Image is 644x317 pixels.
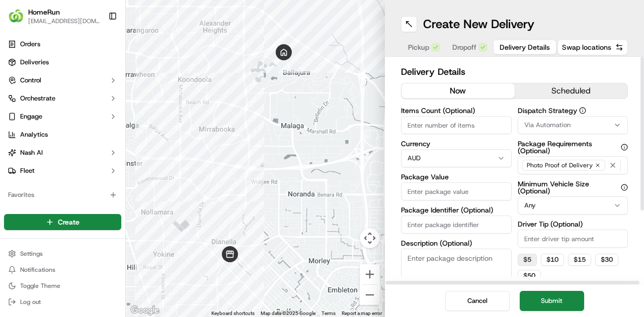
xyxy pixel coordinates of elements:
[4,127,121,143] a: Analytics
[28,7,60,17] button: HomeRun
[211,310,255,317] button: Keyboard shortcuts
[518,156,628,174] button: Photo Proof of Delivery
[4,263,121,277] button: Notifications
[423,16,534,32] h1: Create New Delivery
[401,107,512,114] label: Items Count (Optional)
[4,109,121,125] button: Engage
[527,161,593,169] span: Photo Proof of Delivery
[4,145,121,161] button: Nash AI
[518,270,541,282] button: $50
[401,206,512,214] label: Package Identifier (Optional)
[518,221,628,228] label: Driver Tip (Optional)
[360,264,380,284] button: Zoom in
[401,173,512,180] label: Package Value
[128,304,162,317] img: Google
[20,266,55,274] span: Notifications
[518,254,537,266] button: $5
[557,39,628,55] button: Swap locations
[360,228,380,248] button: Map camera controls
[401,216,512,234] input: Enter package identifier
[445,291,510,311] button: Cancel
[500,42,550,52] span: Delivery Details
[20,94,55,103] span: Orchestrate
[360,285,380,305] button: Zoom out
[524,121,571,130] span: Via Automation
[321,310,336,316] a: Terms (opens in new tab)
[401,240,512,247] label: Description (Optional)
[20,76,41,85] span: Control
[4,36,121,52] a: Orders
[58,217,79,227] span: Create
[518,116,628,134] button: Via Automation
[20,298,41,306] span: Log out
[621,184,628,191] button: Minimum Vehicle Size (Optional)
[4,279,121,293] button: Toggle Theme
[401,116,512,134] input: Enter number of items
[4,54,121,70] a: Deliveries
[261,310,315,316] span: Map data ©2025 Google
[4,90,121,107] button: Orchestrate
[4,214,121,230] button: Create
[20,58,49,67] span: Deliveries
[621,144,628,151] button: Package Requirements (Optional)
[342,310,382,316] a: Report a map error
[452,42,476,52] span: Dropoff
[4,163,121,179] button: Fleet
[401,65,628,79] h2: Delivery Details
[4,4,104,28] button: HomeRunHomeRun[EMAIL_ADDRESS][DOMAIN_NAME]
[28,17,100,25] button: [EMAIL_ADDRESS][DOMAIN_NAME]
[8,8,24,24] img: HomeRun
[408,42,429,52] span: Pickup
[520,291,584,311] button: Submit
[4,247,121,261] button: Settings
[568,254,591,266] button: $15
[20,40,40,49] span: Orders
[518,107,628,114] label: Dispatch Strategy
[515,83,628,98] button: scheduled
[20,130,48,139] span: Analytics
[401,182,512,200] input: Enter package value
[518,140,628,154] label: Package Requirements (Optional)
[4,72,121,88] button: Control
[20,250,43,258] span: Settings
[20,148,43,157] span: Nash AI
[595,254,618,266] button: $30
[401,140,512,147] label: Currency
[562,42,611,52] span: Swap locations
[20,282,60,290] span: Toggle Theme
[518,180,628,194] label: Minimum Vehicle Size (Optional)
[579,107,586,114] button: Dispatch Strategy
[518,230,628,248] input: Enter driver tip amount
[128,304,162,317] a: Open this area in Google Maps (opens a new window)
[4,295,121,309] button: Log out
[401,83,515,98] button: now
[20,166,35,175] span: Fleet
[20,112,42,121] span: Engage
[4,187,121,203] div: Favorites
[541,254,564,266] button: $10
